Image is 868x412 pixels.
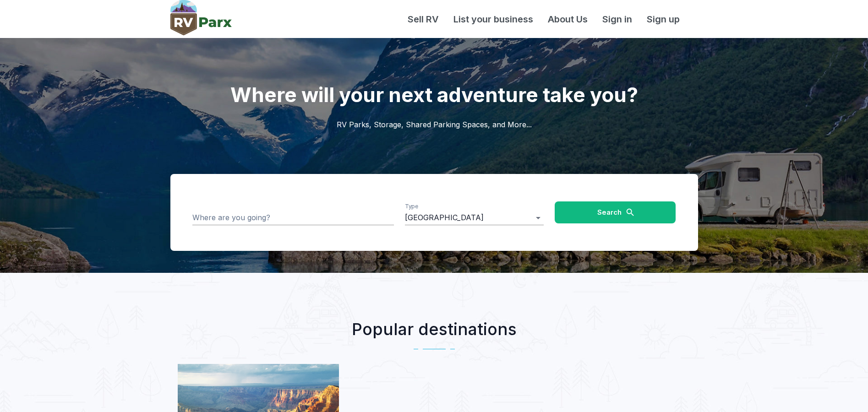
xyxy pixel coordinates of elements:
[405,203,418,211] label: Type
[540,12,595,26] a: About Us
[170,108,698,174] h2: RV Parks, Storage, Shared Parking Spaces, and More...
[170,38,698,108] h1: Where will your next adventure take you?
[170,317,698,342] h2: Popular destinations
[446,12,540,26] a: List your business
[405,211,544,225] div: [GEOGRAPHIC_DATA]
[595,12,639,26] a: Sign in
[400,12,446,26] a: Sell RV
[555,201,676,223] button: Search
[639,12,687,26] a: Sign up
